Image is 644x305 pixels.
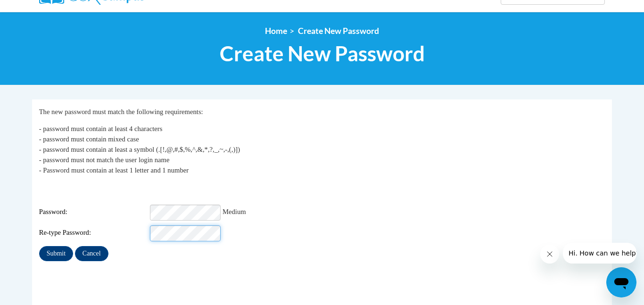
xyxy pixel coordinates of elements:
span: The new password must match the following requirements: [39,108,203,115]
span: Medium [223,208,246,215]
span: Password: [39,207,149,217]
span: Create New Password [220,41,425,66]
iframe: Close message [540,245,559,264]
iframe: Message from company [563,243,636,264]
span: Re-type Password: [39,228,149,238]
span: Hi. How can we help? [6,7,76,14]
a: Home [265,26,287,36]
span: - password must contain at least 4 characters - password must contain mixed case - password must ... [39,125,240,174]
span: Create New Password [298,26,379,36]
input: Cancel [75,246,108,261]
iframe: Button to launch messaging window [606,267,636,297]
input: Submit [39,246,73,261]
